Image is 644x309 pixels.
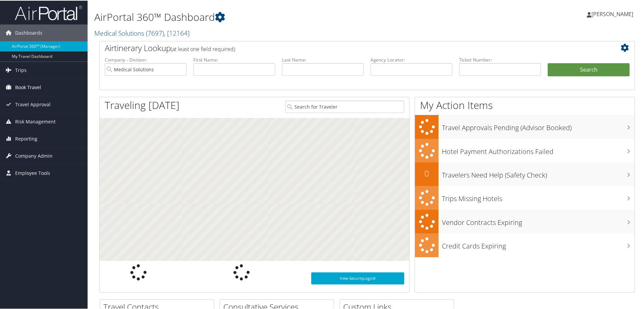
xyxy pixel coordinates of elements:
[415,162,635,185] a: 0Travelers Need Help (Safety Check)
[459,56,541,63] label: Ticket Number:
[15,78,41,95] span: Book Travel
[442,143,635,156] h3: Hotel Payment Authorizations Failed
[105,56,187,63] label: Company - Division:
[15,95,51,112] span: Travel Approval
[15,147,53,164] span: Company Admin
[94,28,190,37] a: Medical Solutions
[591,10,633,17] span: [PERSON_NAME]
[146,28,164,37] span: ( 7697 )
[171,45,235,52] span: (at least one field required)
[442,237,635,250] h3: Credit Cards Expiring
[15,24,42,41] span: Dashboards
[415,98,635,112] h1: My Action Items
[15,130,37,147] span: Reporting
[415,209,635,233] a: Vendor Contracts Expiring
[587,3,640,24] a: [PERSON_NAME]
[15,61,27,78] span: Trips
[282,56,364,63] label: Last Name:
[415,114,635,138] a: Travel Approvals Pending (Advisor Booked)
[442,119,635,132] h3: Travel Approvals Pending (Advisor Booked)
[548,63,630,76] button: Search
[442,214,635,227] h3: Vendor Contracts Expiring
[285,100,404,112] input: Search for Traveler
[415,167,439,179] h2: 0
[164,28,190,37] span: , [ 12164 ]
[15,113,56,129] span: Risk Management
[94,9,458,24] h1: AirPortal 360™ Dashboard
[371,56,452,63] label: Agency Locator:
[415,233,635,257] a: Credit Cards Expiring
[311,272,404,284] a: View SecurityLogic®
[415,185,635,209] a: Trips Missing Hotels
[193,56,275,63] label: First Name:
[15,4,82,20] img: airportal-logo.png
[415,138,635,162] a: Hotel Payment Authorizations Failed
[442,166,635,179] h3: Travelers Need Help (Safety Check)
[15,164,50,181] span: Employee Tools
[105,98,180,112] h1: Traveling [DATE]
[105,42,585,53] h2: Airtinerary Lookup
[442,190,635,203] h3: Trips Missing Hotels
